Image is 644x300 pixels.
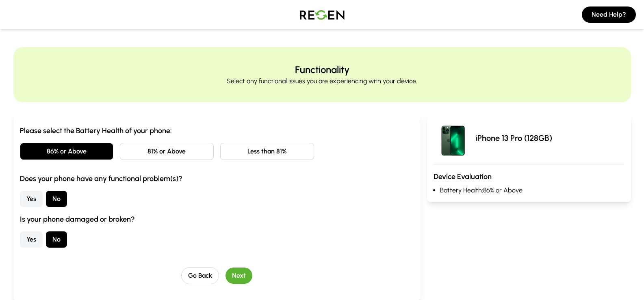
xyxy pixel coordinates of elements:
h3: Does your phone have any functional problem(s)? [20,173,414,184]
li: Battery Health: 86% or Above [440,186,624,195]
button: Go Back [181,267,219,284]
button: Yes [20,231,43,248]
button: No [46,191,67,207]
button: Less than 81% [220,143,314,160]
button: 81% or Above [120,143,214,160]
h3: Is your phone damaged or broken? [20,214,414,225]
button: Yes [20,191,43,207]
h3: Device Evaluation [434,171,624,182]
p: iPhone 13 Pro (128GB) [476,132,552,144]
h2: Functionality [295,63,349,76]
button: 86% or Above [20,143,114,160]
img: iPhone 13 Pro [434,119,473,158]
h3: Please select the Battery Health of your phone: [20,125,414,136]
p: Select any functional issues you are experiencing with your device. [227,76,417,86]
img: Logo [294,3,351,26]
button: No [46,231,67,248]
button: Next [226,268,252,284]
button: Need Help? [582,6,636,23]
